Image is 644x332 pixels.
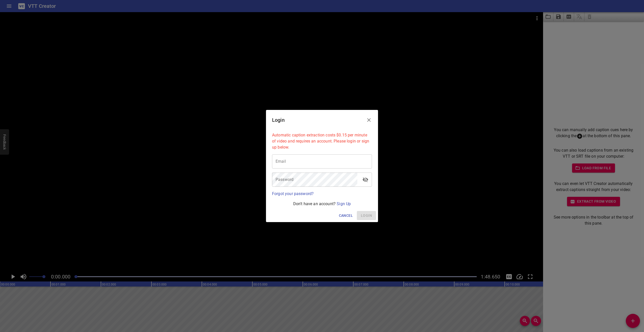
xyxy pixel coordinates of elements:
[337,211,355,220] button: Cancel
[357,211,376,220] span: Please enter your email and password above.
[339,212,353,219] span: Cancel
[359,174,371,186] button: toggle password visibility
[337,201,351,206] a: Sign Up
[272,116,285,124] h6: Login
[272,201,372,207] p: Don't have an account?
[363,114,375,126] button: Close
[272,191,314,196] a: Forgot your password?
[272,132,372,150] p: Automatic caption extraction costs $0.15 per minute of video and requires an account. Please logi...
